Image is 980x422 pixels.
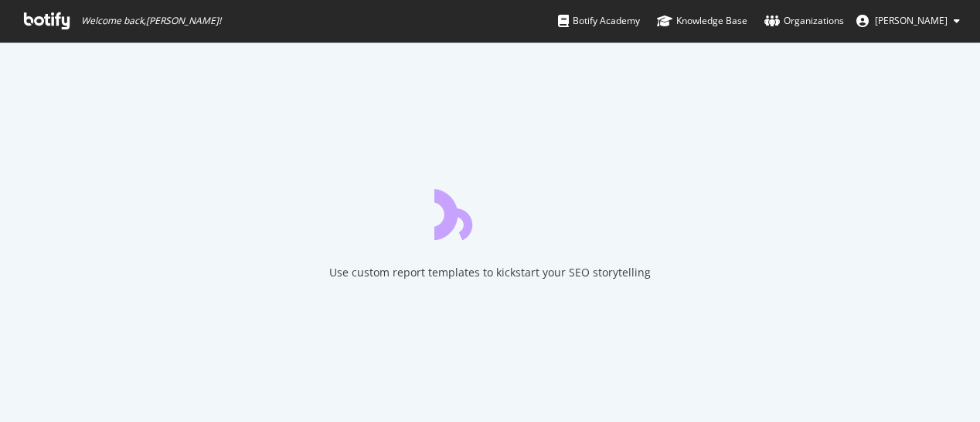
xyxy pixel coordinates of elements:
span: Welcome back, [PERSON_NAME] ! [81,15,221,27]
div: Use custom report templates to kickstart your SEO storytelling [329,265,651,280]
button: [PERSON_NAME] [844,9,972,33]
div: animation [434,184,546,240]
span: Rachel Black [875,14,948,27]
div: Botify Academy [558,13,640,29]
div: Organizations [764,13,844,29]
div: Knowledge Base [657,13,747,29]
